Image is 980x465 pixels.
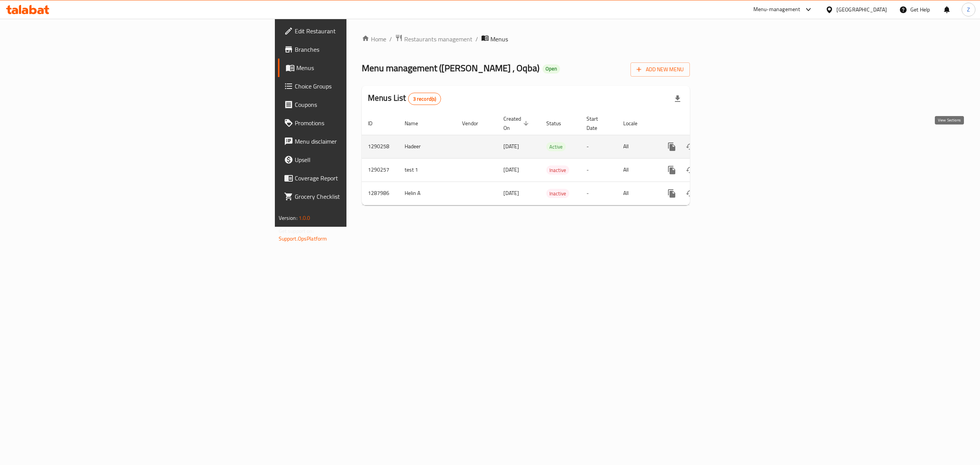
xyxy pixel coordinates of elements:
[542,65,560,72] span: Open
[681,138,699,156] button: Change Status
[586,114,608,133] span: Start Date
[546,119,571,128] span: Status
[503,141,519,151] span: [DATE]
[657,112,742,135] th: Actions
[279,226,314,236] span: Get support on:
[362,59,539,77] span: Menu management ( [PERSON_NAME] , Oqba )
[295,137,433,146] span: Menu disclaimer
[637,65,684,74] span: Add New Menu
[278,114,439,132] a: Promotions
[278,77,439,95] a: Choice Groups
[475,34,478,44] li: /
[279,234,327,244] a: Support.OpsPlatform
[295,45,433,54] span: Branches
[278,22,439,40] a: Edit Restaurant
[405,119,428,128] span: Name
[278,187,439,206] a: Grocery Checklist
[278,40,439,59] a: Branches
[362,112,742,205] table: enhanced table
[408,95,441,103] span: 3 record(s)
[299,213,310,223] span: 1.0.0
[623,119,647,128] span: Locale
[546,142,566,151] div: Active
[967,5,970,14] span: Z
[617,135,657,158] td: All
[368,92,441,105] h2: Menus List
[462,119,488,128] span: Vendor
[362,34,690,44] nav: breadcrumb
[663,161,681,179] button: more
[368,119,382,128] span: ID
[295,174,433,183] span: Coverage Report
[503,114,531,133] span: Created On
[681,161,699,179] button: Change Status
[278,59,439,77] a: Menus
[663,184,681,203] button: more
[630,62,690,77] button: Add New Menu
[546,142,566,151] span: Active
[617,158,657,182] td: All
[546,165,569,175] div: Inactive
[278,132,439,151] a: Menu disclaimer
[295,155,433,164] span: Upsell
[663,138,681,156] button: more
[279,213,297,223] span: Version:
[490,34,508,44] span: Menus
[295,26,433,36] span: Edit Restaurant
[546,189,569,198] span: Inactive
[278,95,439,114] a: Coupons
[295,118,433,128] span: Promotions
[546,189,569,198] div: Inactive
[295,82,433,91] span: Choice Groups
[503,188,519,198] span: [DATE]
[753,5,800,14] div: Menu-management
[503,165,519,175] span: [DATE]
[580,182,617,205] td: -
[681,184,699,203] button: Change Status
[295,192,433,201] span: Grocery Checklist
[296,63,433,72] span: Menus
[278,151,439,169] a: Upsell
[295,100,433,109] span: Coupons
[580,135,617,158] td: -
[546,166,569,175] span: Inactive
[408,93,441,105] div: Total records count
[278,169,439,187] a: Coverage Report
[542,64,560,74] div: Open
[580,158,617,182] td: -
[836,5,887,14] div: [GEOGRAPHIC_DATA]
[668,90,687,108] div: Export file
[617,182,657,205] td: All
